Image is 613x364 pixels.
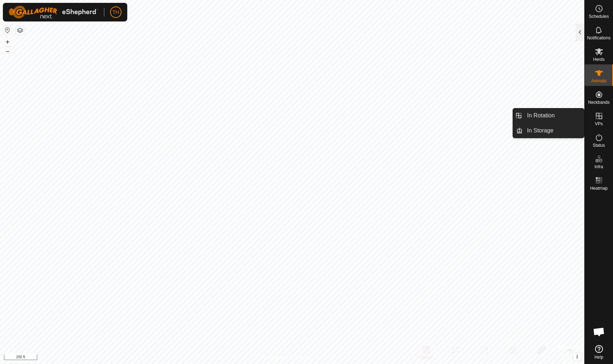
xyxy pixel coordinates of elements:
[3,47,12,55] button: –
[16,26,24,35] button: Map Layers
[527,126,553,135] span: In Storage
[299,355,320,361] a: Contact Us
[523,123,584,138] a: In Storage
[593,143,605,147] span: Status
[589,14,609,19] span: Schedules
[593,57,604,62] span: Herds
[588,100,609,105] span: Neckbands
[576,354,578,360] span: i
[513,123,584,138] li: In Storage
[590,186,608,190] span: Heatmap
[113,9,119,16] span: TH
[573,353,581,361] button: i
[513,108,584,123] li: In Rotation
[594,165,603,169] span: Infra
[523,108,584,123] a: In Rotation
[587,36,610,40] span: Notifications
[591,79,607,83] span: Animals
[264,355,291,361] a: Privacy Policy
[588,321,610,343] div: Open chat
[9,6,98,19] img: Gallagher Logo
[527,111,555,120] span: In Rotation
[594,355,603,359] span: Help
[595,122,603,126] span: VPs
[3,38,12,46] button: +
[3,26,12,34] button: Reset Map
[585,342,613,362] a: Help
